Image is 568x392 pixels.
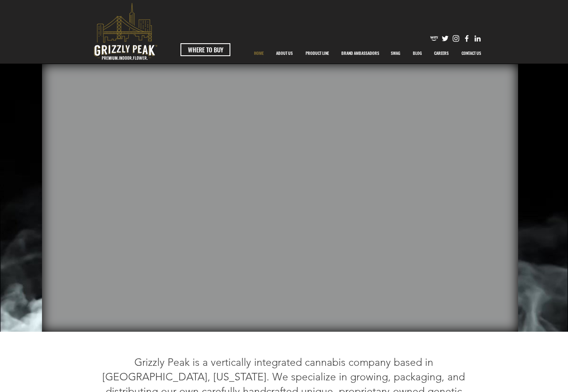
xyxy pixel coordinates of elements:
[455,43,487,64] a: CONTACT US
[110,134,166,147] a: SHOP NOW
[301,43,333,64] p: PRODUCT LINE
[94,3,157,60] svg: premium-indoor-flower
[294,134,350,147] a: SHOP NOW
[270,43,299,64] a: ABOUT US
[272,43,297,64] p: ABOUT US
[428,43,455,64] a: CAREERS
[110,92,166,105] a: SHOP NOW
[452,34,460,43] img: Instagram
[430,34,439,43] img: weedmaps
[309,136,335,145] span: SHOP NOW
[294,75,349,90] span: AVAILABLE AT
[457,43,485,64] p: CONTACT US
[188,45,223,54] span: WHERE TO BUY
[299,43,335,64] a: PRODUCT LINE
[337,43,383,64] p: BRAND AMBASSADORS
[125,136,151,145] span: SHOP NOW
[294,118,349,133] span: AVAILABLE AT
[250,43,268,64] p: HOME
[125,94,151,103] span: SHOP NOW
[385,43,407,64] a: SWAG
[387,43,405,64] p: SWAG
[247,43,487,64] nav: Site
[407,43,428,64] a: BLOG
[409,43,426,64] p: BLOG
[247,43,270,64] a: HOME
[430,43,453,64] p: CAREERS
[110,76,165,91] span: AVAILABLE AT
[169,118,269,151] img: culture-logo-h.jpg
[180,43,230,56] a: WHERE TO BUY
[473,34,482,43] img: Likedin
[169,74,267,111] img: Logosweb_Mesa de trabajo 1.png
[356,75,447,108] img: Logosweb-02.png
[370,117,433,150] img: SF_Logo.jpg
[110,117,165,133] span: AVAILABLE AT
[430,34,482,43] ul: Social Bar
[441,34,449,43] img: Twitter
[294,91,350,104] a: SHOP NOW
[309,94,335,102] span: SHOP NOW
[335,43,385,64] div: BRAND AMBASSADORS
[462,34,471,43] img: Facebook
